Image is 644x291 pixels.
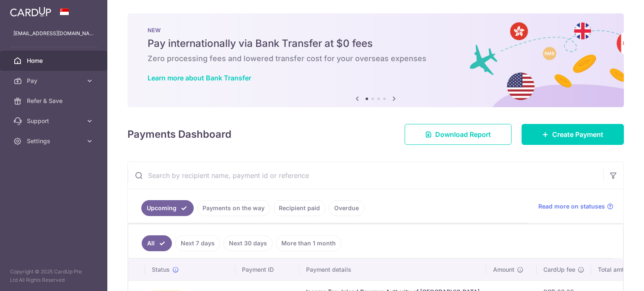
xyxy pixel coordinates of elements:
h6: Zero processing fees and lowered transfer cost for your overseas expenses [148,54,604,64]
img: Bank transfer banner [127,13,624,107]
th: Payment ID [235,259,299,281]
span: Pay [27,77,82,85]
a: Create Payment [522,124,624,145]
a: Payments on the way [197,200,270,216]
a: Overdue [329,200,364,216]
span: Home [27,57,82,65]
a: Next 7 days [175,235,220,251]
a: Next 30 days [223,235,273,251]
span: Download Report [435,129,491,139]
a: Upcoming [141,200,194,216]
input: Search by recipient name, payment id or reference [128,162,603,189]
h5: Pay internationally via Bank Transfer at $0 fees [148,37,604,50]
a: Learn more about Bank Transfer [148,74,251,82]
th: Payment details [299,259,486,281]
span: Settings [27,137,82,145]
img: CardUp [10,7,51,17]
span: CardUp fee [543,265,575,274]
h4: Payments Dashboard [127,127,231,142]
span: Status [152,265,170,274]
a: More than 1 month [276,235,341,251]
span: Amount [493,265,514,274]
a: All [142,235,172,251]
p: NEW [148,27,604,33]
p: [EMAIL_ADDRESS][DOMAIN_NAME] [13,29,94,38]
span: Refer & Save [27,97,82,105]
a: Recipient paid [273,200,325,216]
span: Create Payment [552,129,603,139]
span: Total amt. [598,265,626,274]
a: Read more on statuses [538,202,613,211]
span: Read more on statuses [538,202,605,211]
a: Download Report [405,124,512,145]
span: Support [27,117,82,125]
